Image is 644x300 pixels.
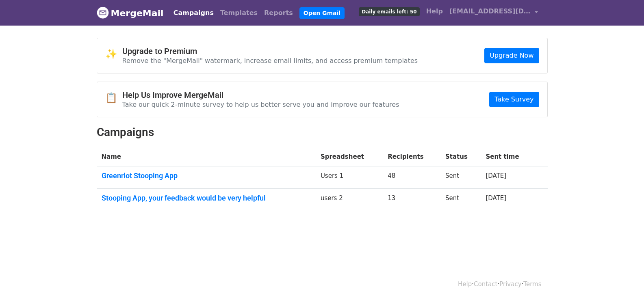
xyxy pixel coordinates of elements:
[102,194,311,203] a: Stooping App, your feedback would be very helpful
[102,171,311,180] a: Greenriot Stooping App
[316,166,383,189] td: Users 1
[122,100,399,109] p: Take our quick 2-minute survey to help us better serve you and improve our features
[217,5,261,21] a: Templates
[489,92,539,107] a: Take Survey
[122,56,418,65] p: Remove the "MergeMail" watermark, increase email limits, and access premium templates
[105,92,122,104] span: 📋
[481,147,535,166] th: Sent time
[122,46,418,56] h4: Upgrade to Premium
[446,3,541,22] a: [EMAIL_ADDRESS][DOMAIN_NAME]
[486,194,506,202] a: [DATE]
[383,147,440,166] th: Recipients
[423,3,446,19] a: Help
[440,166,481,189] td: Sent
[97,4,164,22] a: MergeMail
[170,5,217,21] a: Campaigns
[523,281,541,288] a: Terms
[359,7,419,16] span: Daily emails left: 50
[97,147,316,166] th: Name
[122,90,399,100] h4: Help Us Improve MergeMail
[105,48,122,60] span: ✨
[383,188,440,210] td: 13
[316,147,383,166] th: Spreadsheet
[97,6,109,19] img: MergeMail logo
[484,48,539,63] a: Upgrade Now
[458,281,472,288] a: Help
[474,281,497,288] a: Contact
[316,188,383,210] td: users 2
[440,188,481,210] td: Sent
[486,172,506,179] a: [DATE]
[440,147,481,166] th: Status
[299,7,345,19] a: Open Gmail
[261,5,296,21] a: Reports
[383,166,440,189] td: 48
[97,125,548,139] h2: Campaigns
[449,6,531,16] span: [EMAIL_ADDRESS][DOMAIN_NAME]
[499,281,521,288] a: Privacy
[356,3,423,19] a: Daily emails left: 50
